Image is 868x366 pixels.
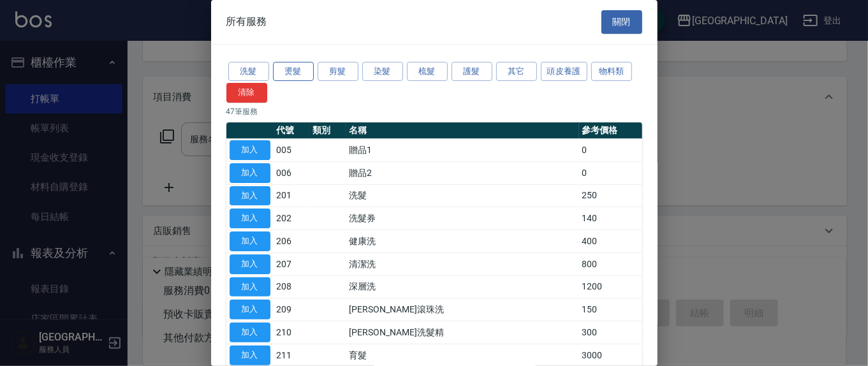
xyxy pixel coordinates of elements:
td: [PERSON_NAME]洗髮精 [346,321,579,344]
td: 深層洗 [346,275,579,298]
td: 201 [274,184,310,207]
button: 加入 [230,231,270,251]
td: 0 [579,139,642,162]
button: 其它 [496,62,537,82]
button: 梳髮 [407,62,448,82]
td: 005 [274,139,310,162]
th: 參考價格 [579,122,642,139]
td: 洗髮券 [346,207,579,230]
td: 250 [579,184,642,207]
button: 加入 [230,186,270,206]
td: 贈品2 [346,161,579,184]
td: 006 [274,161,310,184]
td: 140 [579,207,642,230]
td: 207 [274,253,310,275]
td: 800 [579,253,642,275]
td: 健康洗 [346,230,579,253]
td: 300 [579,321,642,344]
td: 0 [579,161,642,184]
td: 清潔洗 [346,253,579,275]
td: 202 [274,207,310,230]
td: 洗髮 [346,184,579,207]
button: 染髮 [362,62,403,82]
td: 210 [274,321,310,344]
button: 剪髮 [318,62,358,82]
button: 加入 [230,323,270,342]
button: 頭皮養護 [541,62,588,82]
p: 47 筆服務 [226,106,642,117]
td: 1200 [579,275,642,298]
button: 關閉 [601,10,642,34]
button: 加入 [230,254,270,274]
td: 贈品1 [346,139,579,162]
button: 清除 [226,83,267,103]
th: 代號 [274,122,310,139]
td: 400 [579,230,642,253]
td: 206 [274,230,310,253]
th: 類別 [310,122,346,139]
button: 加入 [230,300,270,319]
td: 208 [274,275,310,298]
td: 150 [579,298,642,321]
button: 加入 [230,346,270,365]
button: 加入 [230,277,270,297]
th: 名稱 [346,122,579,139]
button: 洗髮 [228,62,269,82]
span: 所有服務 [226,15,267,28]
button: 護髮 [452,62,492,82]
button: 燙髮 [273,62,314,82]
button: 加入 [230,140,270,160]
td: 209 [274,298,310,321]
td: [PERSON_NAME]滾珠洗 [346,298,579,321]
button: 加入 [230,163,270,183]
button: 物料類 [591,62,632,82]
button: 加入 [230,209,270,228]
